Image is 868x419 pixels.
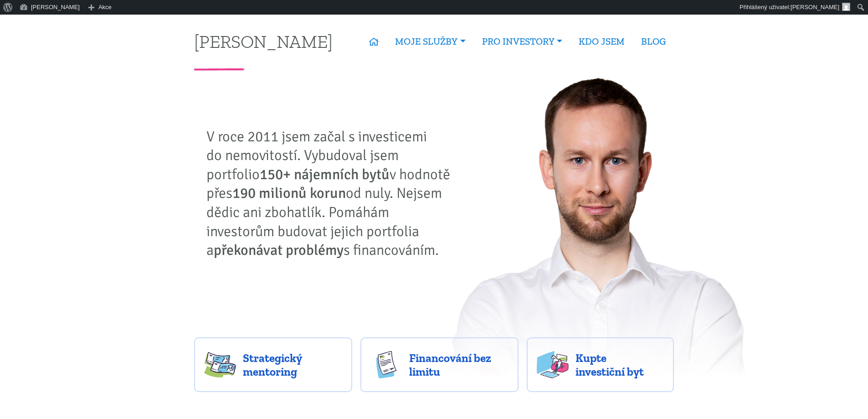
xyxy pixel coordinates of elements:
span: Kupte investiční byt [575,351,664,378]
a: PRO INVESTORY [474,31,570,52]
p: V roce 2011 jsem začal s investicemi do nemovitostí. Vybudoval jsem portfolio v hodnotě přes od n... [206,127,457,260]
a: [PERSON_NAME] [194,32,333,50]
a: Strategický mentoring [194,337,352,392]
span: Financování bez limitu [409,351,508,378]
span: [PERSON_NAME] [791,4,839,10]
a: Financování bez limitu [360,337,519,392]
a: KDO JSEM [570,31,633,52]
strong: 150+ nájemních bytů [260,166,390,183]
strong: překonávat problémy [214,241,344,259]
a: Kupte investiční byt [527,337,674,392]
img: flats [537,351,569,378]
a: BLOG [633,31,674,52]
strong: 190 milionů korun [232,184,346,202]
span: Strategický mentoring [243,351,342,378]
img: strategy [204,351,236,378]
img: finance [370,351,402,378]
a: MOJE SLUŽBY [387,31,473,52]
